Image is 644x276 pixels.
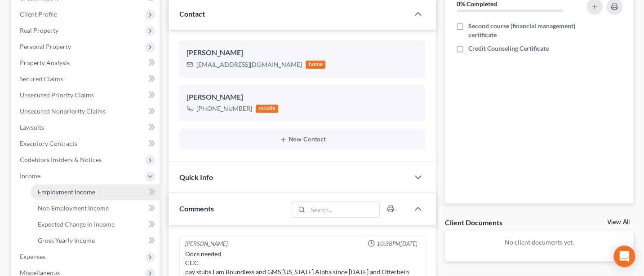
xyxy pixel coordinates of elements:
span: 10:38PM[DATE] [377,240,417,248]
a: Employment Income [31,184,160,200]
span: Credit Counseling Certificate [468,44,549,53]
p: No client documents yet. [452,238,626,247]
a: Executory Contracts [13,136,160,152]
button: New Contact [187,136,418,143]
div: Client Documents [445,218,502,227]
span: Unsecured Nonpriority Claims [20,107,106,115]
span: Gross Yearly Income [38,237,95,244]
a: Property Analysis [13,55,160,71]
span: Client Profile [20,10,57,18]
div: [PERSON_NAME] [187,48,418,58]
a: Non Employment Income [31,200,160,216]
span: Real Property [20,26,58,34]
span: Non Employment Income [38,204,109,212]
a: View All [607,219,630,225]
div: mobile [256,105,278,113]
div: home [306,61,325,69]
span: Comments [179,204,214,213]
div: [PERSON_NAME] [187,92,418,103]
span: Unsecured Priority Claims [20,91,94,99]
span: Contact [179,9,205,18]
span: Second course (financial management) certificate [468,22,578,39]
div: [PHONE_NUMBER] [196,104,252,113]
div: [EMAIL_ADDRESS][DOMAIN_NAME] [196,60,302,69]
span: Secured Claims [20,75,63,83]
input: Search... [308,202,379,217]
span: Employment Income [38,188,95,196]
span: Property Analysis [20,59,70,66]
span: Income [20,172,40,180]
span: Lawsuits [20,123,44,131]
span: Executory Contracts [20,140,77,147]
a: Unsecured Nonpriority Claims [13,103,160,119]
span: Personal Property [20,43,71,50]
div: [PERSON_NAME] [185,240,228,248]
div: Open Intercom Messenger [613,245,635,267]
a: Lawsuits [13,119,160,136]
a: Unsecured Priority Claims [13,87,160,103]
span: Codebtors Insiders & Notices [20,156,102,163]
span: Expected Change in Income [38,220,115,228]
span: Expenses [20,253,45,260]
a: Expected Change in Income [31,216,160,232]
span: Quick Info [179,173,213,181]
a: Secured Claims [13,71,160,87]
a: Gross Yearly Income [31,232,160,249]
